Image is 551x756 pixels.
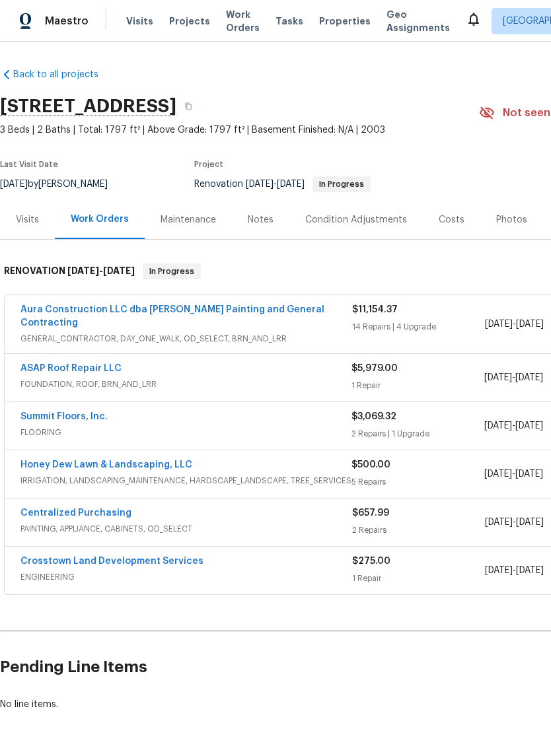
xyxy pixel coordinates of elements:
div: Work Orders [71,213,129,226]
span: [DATE] [277,180,305,189]
span: $5,979.00 [351,364,398,373]
span: [DATE] [485,518,513,527]
span: GENERAL_CONTRACTOR, DAY_ONE_WALK, OD_SELECT, BRN_AND_LRR [20,332,352,345]
span: Properties [319,15,371,28]
span: [DATE] [485,566,513,575]
span: Visits [126,15,153,28]
span: $500.00 [351,460,390,469]
span: [DATE] [67,266,99,275]
div: Notes [248,213,274,226]
a: Crosstown Land Development Services [20,557,203,566]
a: ASAP Roof Repair LLC [20,364,122,373]
span: [DATE] [516,566,544,575]
span: - [484,467,543,481]
span: In Progress [314,180,369,188]
div: 2 Repairs [352,524,485,537]
span: IRRIGATION, LANDSCAPING_MAINTENANCE, HARDSCAPE_LANDSCAPE, TREE_SERVICES [20,474,351,487]
a: Aura Construction LLC dba [PERSON_NAME] Painting and General Contracting [20,305,324,327]
a: Summit Floors, Inc. [20,412,108,421]
span: - [485,318,544,331]
span: [DATE] [484,373,512,382]
span: Geo Assignments [386,8,450,34]
div: Photos [496,213,527,226]
button: Copy Address [176,94,200,118]
span: $11,154.37 [352,305,398,314]
span: $275.00 [352,557,390,566]
span: Projects [169,15,210,28]
span: - [485,516,544,529]
h6: RENOVATION [4,263,135,279]
div: 5 Repairs [351,475,484,489]
span: Project [194,160,223,168]
span: $3,069.32 [351,412,396,421]
span: FLOORING [20,426,351,439]
span: FOUNDATION, ROOF, BRN_AND_LRR [20,378,351,391]
span: [DATE] [484,421,512,430]
span: PAINTING, APPLIANCE, CABINETS, OD_SELECT [20,522,352,535]
div: Condition Adjustments [305,213,407,226]
span: - [485,564,544,577]
span: - [484,371,543,384]
span: [DATE] [515,373,543,382]
span: [DATE] [515,469,543,479]
span: Renovation [194,180,371,189]
span: - [67,266,135,275]
span: $657.99 [352,508,389,518]
div: 1 Repair [351,379,484,392]
span: Work Orders [226,8,260,34]
span: Tasks [275,17,303,26]
span: [DATE] [485,320,513,329]
span: - [484,419,543,432]
span: [DATE] [515,421,543,430]
span: [DATE] [484,469,512,479]
span: ENGINEERING [20,570,352,584]
span: [DATE] [516,320,544,329]
div: 14 Repairs | 4 Upgrade [352,320,485,333]
div: Visits [16,213,39,226]
div: 2 Repairs | 1 Upgrade [351,427,484,440]
span: [DATE] [246,180,274,189]
div: Costs [439,213,464,226]
span: Maestro [45,15,89,28]
span: - [246,180,305,189]
div: Maintenance [161,213,216,226]
span: [DATE] [103,266,135,275]
div: 1 Repair [352,572,485,585]
a: Centralized Purchasing [20,508,131,518]
a: Honey Dew Lawn & Landscaping, LLC [20,460,192,469]
span: [DATE] [516,518,544,527]
span: In Progress [144,265,200,278]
